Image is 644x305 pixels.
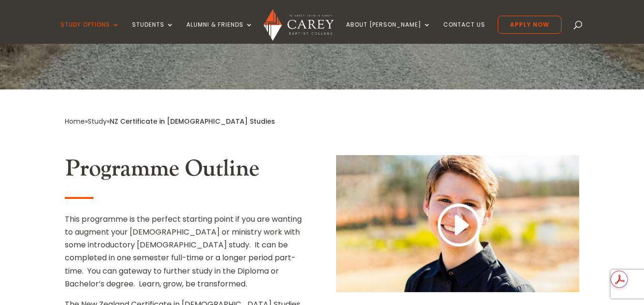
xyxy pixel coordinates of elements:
[65,117,275,126] span: » »
[110,117,275,126] span: NZ Certificate in [DEMOGRAPHIC_DATA] Studies
[65,155,308,187] h2: Programme Outline
[264,9,334,41] img: Carey Baptist College
[88,117,107,126] a: Study
[498,16,562,34] a: Apply Now
[132,21,174,44] a: Students
[65,117,85,126] a: Home
[346,21,431,44] a: About [PERSON_NAME]
[186,21,253,44] a: Alumni & Friends
[443,21,485,44] a: Contact Us
[61,21,120,44] a: Study Options
[65,213,308,298] p: This programme is the perfect starting point if you are wanting to augment your [DEMOGRAPHIC_DATA...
